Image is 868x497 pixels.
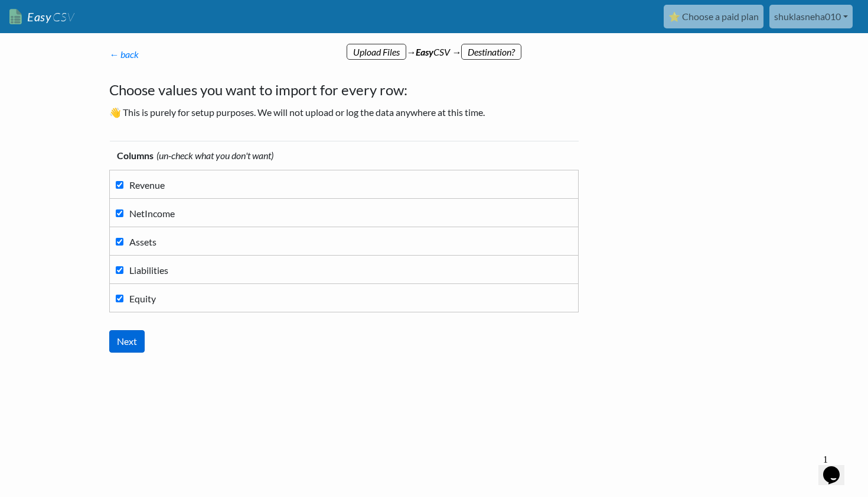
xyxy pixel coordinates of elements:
th: Columns [110,141,579,170]
a: shuklasneha010 [769,5,853,28]
span: Liabilities [129,264,168,276]
input: NetIncome [116,209,123,217]
div: → CSV → [97,33,771,59]
p: 👋 This is purely for setup purposes. We will not upload or log the data anywhere at this time. [109,105,590,120]
span: NetIncome [129,208,175,219]
span: CSV [51,9,74,24]
a: ← back [109,49,139,60]
h4: Choose values you want to import for every row: [109,79,590,101]
iframe: chat widget [818,450,856,485]
input: Assets [116,238,123,246]
input: Equity [116,295,123,302]
span: Equity [129,293,156,304]
input: Next [109,330,145,353]
span: Assets [129,236,156,247]
a: EasyCSV [9,5,74,29]
input: Revenue [116,181,123,189]
input: Liabilities [116,266,123,274]
span: Revenue [129,179,165,191]
a: ⭐ Choose a paid plan [664,5,763,28]
i: (un-check what you don't want) [156,150,273,161]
